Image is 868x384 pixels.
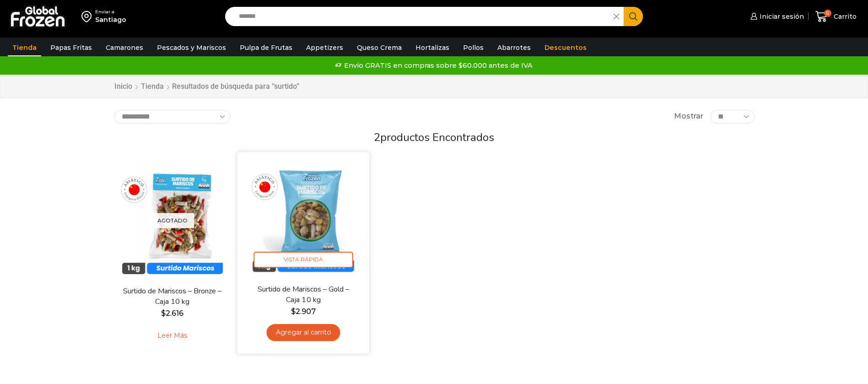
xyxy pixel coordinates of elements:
a: Queso Crema [352,39,406,56]
bdi: 2.907 [291,307,315,316]
a: Tienda [140,81,164,92]
h1: Resultados de búsqueda para “surtido” [172,82,299,91]
button: Search button [624,7,643,26]
a: Papas Fritas [46,39,97,56]
div: Santiago [95,15,126,24]
span: Mostrar [674,111,703,122]
span: Iniciar sesión [757,12,804,21]
a: 0 Carrito [813,6,859,27]
span: 2 [374,130,380,145]
a: Hortalizas [411,39,454,56]
span: 0 [824,10,831,17]
a: Camarones [101,39,148,56]
bdi: 2.616 [161,309,183,318]
a: Agregar al carrito: “Surtido de Mariscos - Gold - Caja 10 kg” [266,324,340,341]
a: Pescados y Mariscos [152,39,231,56]
a: Appetizers [302,39,348,56]
span: Vista Rápida [253,252,353,268]
nav: Breadcrumb [114,81,299,92]
div: Enviar a [95,9,126,15]
a: Pulpa de Frutas [235,39,297,56]
span: Carrito [831,12,857,21]
img: address-field-icon.svg [81,9,95,24]
a: Leé más sobre “Surtido de Mariscos - Bronze - Caja 10 kg” [143,326,201,345]
a: Abarrotes [493,39,535,56]
span: $ [161,309,166,318]
p: Agotado [151,213,194,228]
a: Surtido de Mariscos – Gold – Caja 10 kg [250,284,356,306]
a: Iniciar sesión [748,7,804,26]
a: Inicio [114,81,133,92]
span: productos encontrados [380,130,494,145]
a: Descuentos [540,39,591,56]
a: Tienda [8,39,41,56]
span: $ [291,307,295,316]
a: Pollos [458,39,488,56]
select: Pedido de la tienda [114,110,231,124]
a: Surtido de Mariscos – Bronze – Caja 10 kg [119,286,225,307]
